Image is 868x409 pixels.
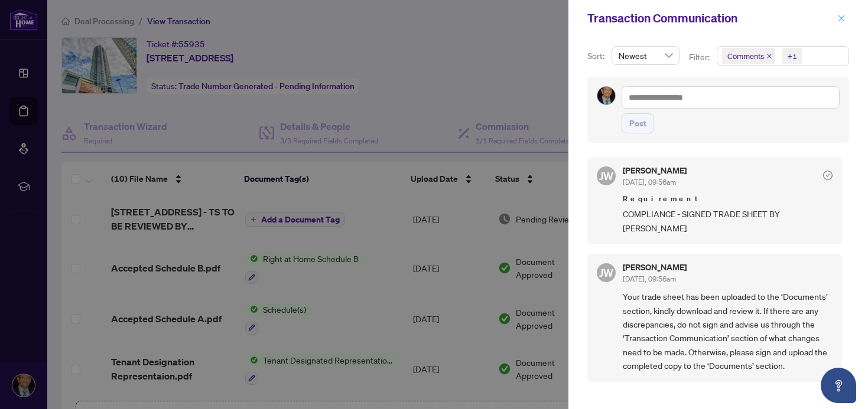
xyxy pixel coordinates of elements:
[837,14,846,22] span: close
[597,87,615,104] img: Profile Icon
[599,168,613,184] span: JW
[823,171,833,180] span: check-circle
[623,193,833,205] span: Requirement
[766,53,772,59] span: close
[623,178,676,186] span: [DATE], 09:56am
[599,264,613,281] span: JW
[689,51,711,64] p: Filter:
[623,166,687,175] h5: [PERSON_NAME]
[623,263,687,271] h5: [PERSON_NAME]
[821,368,856,403] button: Open asap
[722,48,775,64] span: Comments
[623,207,833,235] span: COMPLIANCE - SIGNED TRADE SHEET BY [PERSON_NAME]
[587,9,834,27] div: Transaction Communication
[727,50,764,62] span: Comments
[619,47,672,64] span: Newest
[623,290,833,372] span: Your trade sheet has been uploaded to the ‘Documents’ section, kindly download and review it. If ...
[788,50,797,62] div: +1
[587,50,607,63] p: Sort:
[623,274,676,283] span: [DATE], 09:56am
[622,113,654,133] button: Post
